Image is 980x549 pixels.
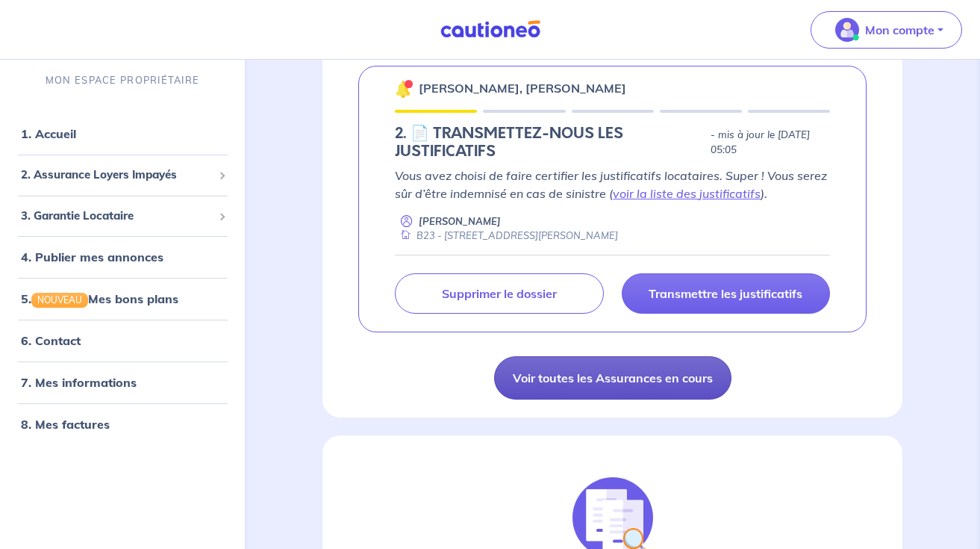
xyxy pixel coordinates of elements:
[6,409,239,439] div: 8. Mes factures
[21,167,213,184] span: 2. Assurance Loyers Impayés
[613,186,761,201] a: voir la liste des justificatifs
[6,119,239,149] div: 1. Accueil
[865,21,934,39] p: Mon compte
[442,286,557,301] p: Supprimer le dossier
[6,201,239,230] div: 3. Garantie Locataire
[395,229,618,243] div: B23 - [STREET_ADDRESS][PERSON_NAME]
[434,20,546,39] img: Cautioneo
[395,125,830,161] div: state: DOCUMENTS-IN-PROGRESS, Context: NEW,CHOOSE-CERTIFICATE,RELATIONSHIP,LESSOR-DOCUMENTS
[6,161,239,190] div: 2. Assurance Loyers Impayés
[6,326,239,356] div: 6. Contact
[395,273,603,314] a: Supprimer le dossier
[6,242,239,272] div: 4. Publier mes annonces
[649,286,802,301] p: Transmettre les justificatifs
[395,125,705,161] h5: 2.︎ 📄 TRANSMETTEZ-NOUS LES JUSTIFICATIFS
[6,284,239,314] div: 5.NOUVEAUMes bons plans
[6,367,239,397] div: 7. Mes informations
[419,214,501,229] p: [PERSON_NAME]
[419,79,626,97] p: [PERSON_NAME], [PERSON_NAME]
[21,249,163,264] a: 4. Publier mes annonces
[21,291,178,306] a: 5.NOUVEAUMes bons plans
[21,375,137,390] a: 7. Mes informations
[811,11,962,49] button: illu_account_valid_menu.svgMon compte
[21,417,110,432] a: 8. Mes factures
[622,273,830,314] a: Transmettre les justificatifs
[395,167,830,202] p: Vous avez choisi de faire certifier les justificatifs locataires. Super ! Vous serez sûr d’être i...
[21,126,76,141] a: 1. Accueil
[494,356,731,400] a: Voir toutes les Assurances en cours
[21,333,81,348] a: 6. Contact
[711,128,830,158] p: - mis à jour le [DATE] 05:05
[46,73,199,87] p: MON ESPACE PROPRIÉTAIRE
[21,207,213,224] span: 3. Garantie Locataire
[395,80,413,98] img: 🔔
[835,18,859,42] img: illu_account_valid_menu.svg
